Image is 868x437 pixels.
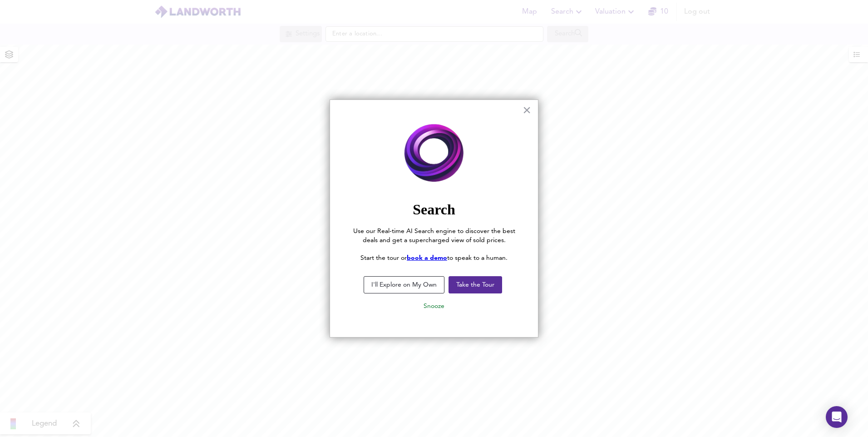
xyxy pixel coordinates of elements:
h2: Search [348,201,520,218]
button: I'll Explore on My Own [364,276,444,293]
span: Start the tour or [360,255,407,261]
img: Employee Photo [348,118,520,189]
div: Open Intercom Messenger [826,406,848,428]
button: Close [523,103,531,117]
span: to speak to a human. [447,255,508,261]
a: book a demo [407,255,447,261]
p: Use our Real-time AI Search engine to discover the best deals and get a supercharged view of sold... [348,227,520,245]
button: Take the Tour [449,276,502,293]
button: Snooze [416,298,452,314]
